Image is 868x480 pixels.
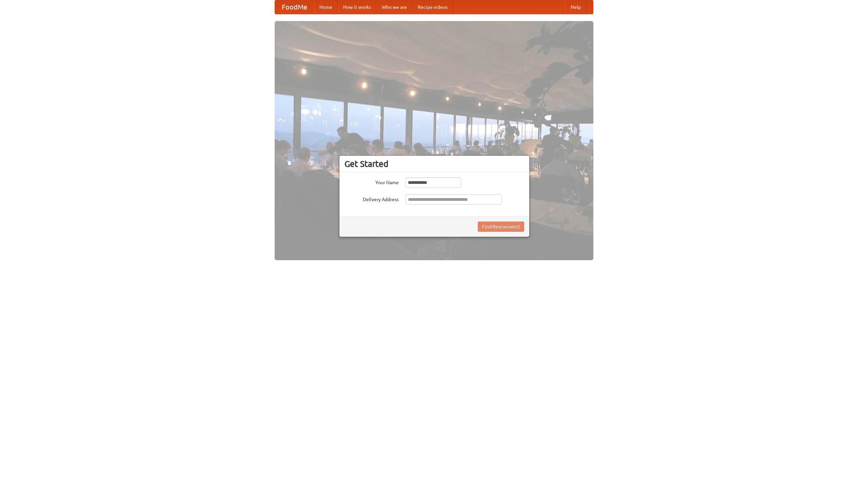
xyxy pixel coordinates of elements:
button: Find Restaurants! [478,222,524,232]
h3: Get Started [344,159,524,169]
label: Delivery Address [344,194,399,203]
a: Who we are [376,0,412,14]
a: Home [314,0,338,14]
a: Recipe videos [412,0,453,14]
a: Help [565,0,586,14]
a: How it works [338,0,376,14]
a: FoodMe [275,0,314,14]
label: Your Name [344,177,399,186]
